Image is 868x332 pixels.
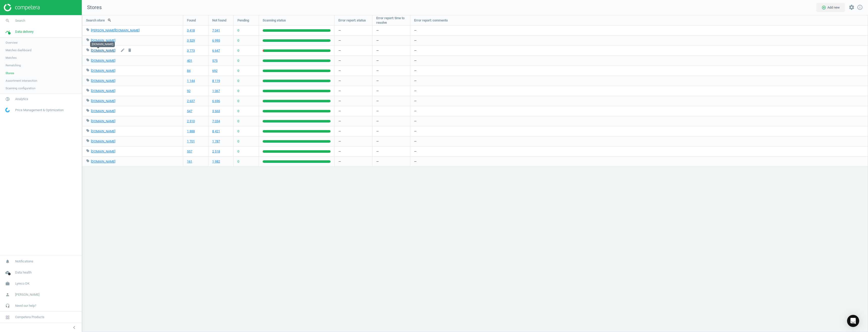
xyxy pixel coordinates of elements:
span: — [376,48,379,53]
div: — [335,116,372,126]
button: edit [120,48,125,53]
a: [DOMAIN_NAME] [91,129,115,133]
span: 0 [237,89,239,93]
i: search [3,16,12,25]
i: local_offer [86,48,90,52]
a: 2 310 [187,119,195,124]
a: 84 [187,69,191,73]
span: 0 [237,79,239,83]
span: — [376,149,379,154]
span: — [376,69,379,73]
a: 6 647 [212,48,220,53]
i: local_offer [86,129,90,132]
i: timeline [3,27,12,37]
span: Not found [212,18,226,23]
a: [DOMAIN_NAME] [91,99,115,103]
i: delete [127,48,132,52]
span: — [376,129,379,134]
i: add_circle_outline [822,5,826,10]
span: Need our help? [15,304,36,308]
div: — [335,106,372,116]
span: 0 [237,139,239,144]
span: Notifications [15,259,33,264]
div: Open Intercom Messenger [847,315,859,327]
div: — [410,76,868,86]
span: Assortment intersection [6,79,37,83]
a: 7 041 [212,28,220,33]
i: local_offer [86,149,90,153]
i: work [3,279,12,288]
span: Data health [15,270,32,275]
i: local_offer [86,159,90,163]
a: [DOMAIN_NAME] [91,139,115,143]
span: — [376,109,379,113]
div: — [335,36,372,45]
div: — [410,36,868,45]
button: search [105,16,114,24]
a: 1 144 [187,79,195,83]
span: 0 [237,58,239,63]
div: — [410,157,868,166]
a: [DOMAIN_NAME] [91,79,115,83]
div: — [335,76,372,86]
a: 8 421 [212,129,220,134]
span: 0 [237,38,239,43]
a: 557 [187,149,192,154]
a: [DOMAIN_NAME] [91,59,115,63]
span: [PERSON_NAME] [15,292,39,297]
span: Found [187,18,196,23]
span: Overview [6,41,18,45]
a: 401 [187,58,192,63]
span: Analytics [15,97,28,101]
span: — [376,28,379,33]
button: delete [127,48,132,53]
a: 2 637 [187,99,195,103]
a: [DOMAIN_NAME] [91,89,115,93]
a: [PERSON_NAME][DOMAIN_NAME] [91,28,140,32]
i: headset_mic [3,301,12,311]
a: [DOMAIN_NAME] [91,109,115,113]
i: local_offer [86,99,90,102]
a: 692 [212,69,218,73]
span: Scanning status [263,18,286,23]
a: [DOMAIN_NAME] [91,39,115,42]
a: 1 787 [212,139,220,144]
div: — [410,136,868,146]
span: 0 [237,119,239,124]
button: add_circle_outlineAdd new [816,3,845,12]
div: — [410,25,868,35]
i: settings [849,4,855,10]
span: 0 [237,129,239,134]
span: — [376,119,379,124]
span: 0 [237,99,239,103]
img: ajHJNr6hYgQAAAAASUVORK5CYII= [4,4,40,11]
div: — [410,86,868,96]
i: chevron_left [71,324,77,330]
div: — [410,56,868,66]
div: Search store [82,15,183,25]
a: 3 663 [212,109,220,113]
i: local_offer [86,78,90,82]
a: [DOMAIN_NAME] [91,119,115,123]
button: chevron_left [68,324,80,331]
div: — [335,86,372,96]
span: Rematching [6,63,21,67]
div: [DOMAIN_NAME] [90,42,115,47]
div: — [335,146,372,156]
div: — [410,126,868,136]
i: local_offer [86,119,90,122]
span: 0 [237,109,239,113]
a: 575 [212,58,218,63]
a: [DOMAIN_NAME] [91,149,115,153]
div: — [410,66,868,76]
a: 1 701 [187,139,195,144]
a: 8 119 [212,79,220,83]
span: — [376,89,379,93]
span: 0 [237,28,239,33]
div: — [335,56,372,66]
i: local_offer [86,139,90,142]
span: Competera Products [15,315,44,319]
div: — [335,126,372,136]
span: 0 [237,48,239,53]
a: 1 982 [212,159,220,164]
